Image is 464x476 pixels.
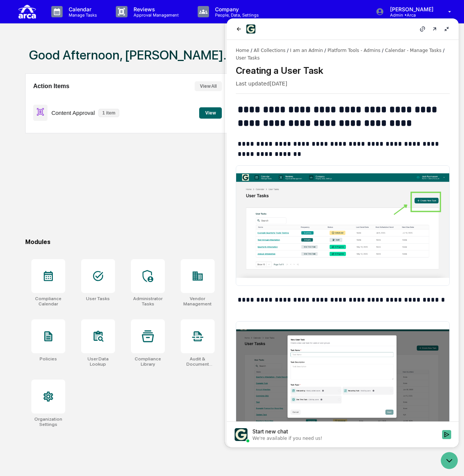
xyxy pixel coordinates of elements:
[40,356,57,362] div: Policies
[128,6,183,12] p: Reviews
[81,356,115,367] div: User Data Lookup
[199,107,222,119] button: View
[131,356,165,367] div: Compliance Library
[384,6,437,12] p: [PERSON_NAME]
[63,6,101,12] p: Calendar
[29,47,226,63] h1: Good Afternoon, [PERSON_NAME].
[98,109,119,117] p: 1 item
[227,18,459,447] iframe: Customer support window
[131,296,165,307] div: Administrator Tasks
[31,416,65,427] div: Organization Settings
[51,110,95,116] p: Content Approval
[31,296,65,307] div: Compliance Calendar
[199,109,222,116] a: View
[209,6,263,12] p: Company
[195,81,222,91] button: View All
[384,12,437,18] p: Admin • Arca
[86,296,110,301] div: User Tasks
[18,3,36,20] img: logo
[63,12,101,18] p: Manage Tasks
[25,238,443,246] div: Modules
[181,296,215,307] div: Vendor Management
[181,356,215,367] div: Audit & Document Logs
[209,12,263,18] p: People, Data, Settings
[33,83,69,90] h2: Action Items
[128,12,183,18] p: Approval Management
[440,451,460,471] iframe: Open customer support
